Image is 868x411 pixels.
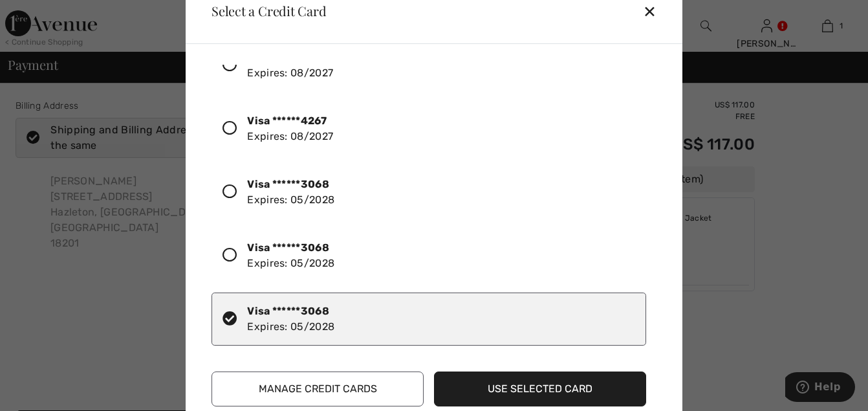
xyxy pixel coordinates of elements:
div: Expires: 05/2028 [247,177,334,208]
div: Select a Credit Card [201,5,327,17]
span: Help [29,9,56,21]
button: Manage Credit Cards [212,372,424,406]
div: Expires: 05/2028 [247,240,334,271]
button: Use Selected Card [434,372,646,406]
div: Expires: 05/2028 [247,304,334,335]
div: Expires: 08/2027 [247,50,333,81]
div: Expires: 08/2027 [247,113,333,144]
